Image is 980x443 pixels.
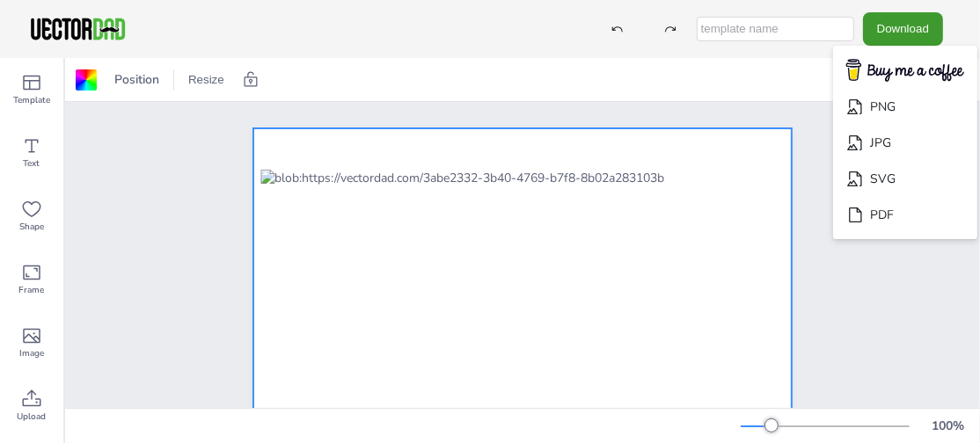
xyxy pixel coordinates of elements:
li: PNG [833,89,977,125]
ul: Download [833,46,977,240]
span: Template [13,93,50,107]
button: Resize [181,66,231,94]
span: Frame [19,283,45,297]
img: buymecoffee.png [835,54,976,88]
span: Position [111,71,163,88]
li: SVG [833,161,977,197]
span: Shape [19,220,44,234]
button: Download [863,12,943,45]
img: VectorDad-1.png [28,16,128,42]
li: PDF [833,197,977,233]
span: Upload [18,410,47,424]
span: Image [19,346,44,360]
li: JPG [833,125,977,161]
div: 100 % [927,418,969,434]
span: Text [24,156,40,171]
input: template name [697,17,854,41]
